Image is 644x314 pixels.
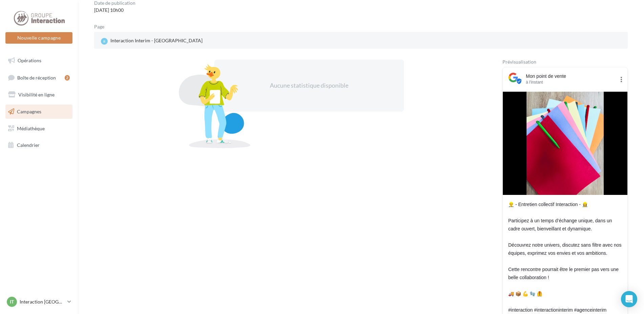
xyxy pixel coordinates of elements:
span: Campagnes [17,109,41,114]
a: IT Interaction [GEOGRAPHIC_DATA] [5,295,72,308]
span: II [103,39,105,44]
div: Interaction Interim - [GEOGRAPHIC_DATA] [100,36,204,46]
a: Boîte de réception2 [4,70,74,85]
a: Opérations [4,53,74,68]
span: IT [10,298,14,305]
div: [DATE] 10h00 [94,7,135,14]
span: Visibilité en ligne [18,92,55,97]
span: Opérations [18,58,41,63]
div: Aucune statistique disponible [236,81,382,90]
span: Boîte de réception [17,74,56,80]
span: Médiathèque [17,125,45,131]
p: Interaction [GEOGRAPHIC_DATA] [20,298,65,305]
a: Campagnes [4,105,74,119]
div: Date de publication [94,1,135,5]
div: Prévisualisation [502,60,628,64]
a: Calendrier [4,138,74,152]
img: Entretien Collectif II [527,92,604,195]
button: Nouvelle campagne [5,32,72,44]
a: Médiathèque [4,121,74,136]
div: Open Intercom Messenger [621,291,637,307]
a: II Interaction Interim - [GEOGRAPHIC_DATA] [100,36,274,46]
a: Visibilité en ligne [4,88,74,102]
div: Page [94,24,110,29]
div: 2 [65,75,70,81]
span: Calendrier [17,142,40,148]
div: Mon point de vente [526,73,615,80]
div: à l'instant [526,80,615,85]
